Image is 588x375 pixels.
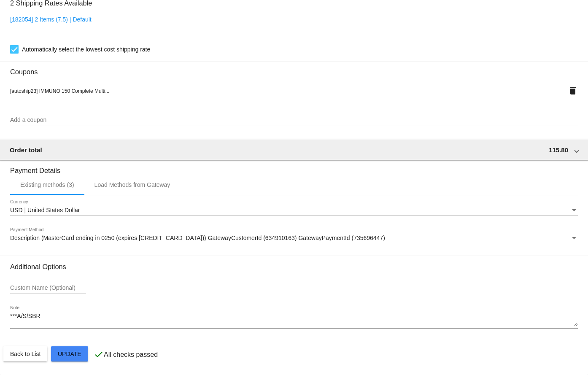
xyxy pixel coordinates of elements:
[10,146,42,154] span: Order total
[104,351,158,359] p: All checks passed
[22,44,150,54] span: Automatically select the lowest cost shipping rate
[568,86,578,96] mat-icon: delete
[10,235,385,241] span: Description (MasterCard ending in 0250 (expires [CREDIT_CARD_DATA])) GatewayCustomerId (634910163...
[10,351,40,357] span: Back to List
[10,285,86,291] input: Custom Name (Optional)
[10,117,578,124] input: Add a coupon
[10,62,578,76] h3: Coupons
[10,263,578,271] h3: Additional Options
[10,88,109,94] span: [autoship23] IMMUNO 150 Complete Multi...
[549,146,568,154] span: 115.80
[94,349,104,359] mat-icon: check
[10,207,80,213] span: USD | United States Dollar
[20,181,74,188] div: Existing methods (3)
[58,351,81,357] span: Update
[51,346,88,362] button: Update
[94,181,170,188] div: Load Methods from Gateway
[10,235,578,242] mat-select: Payment Method
[10,16,92,23] a: [182054] 2 Items (7.5) | Default
[10,207,578,214] mat-select: Currency
[10,160,578,175] h3: Payment Details
[3,346,47,362] button: Back to List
